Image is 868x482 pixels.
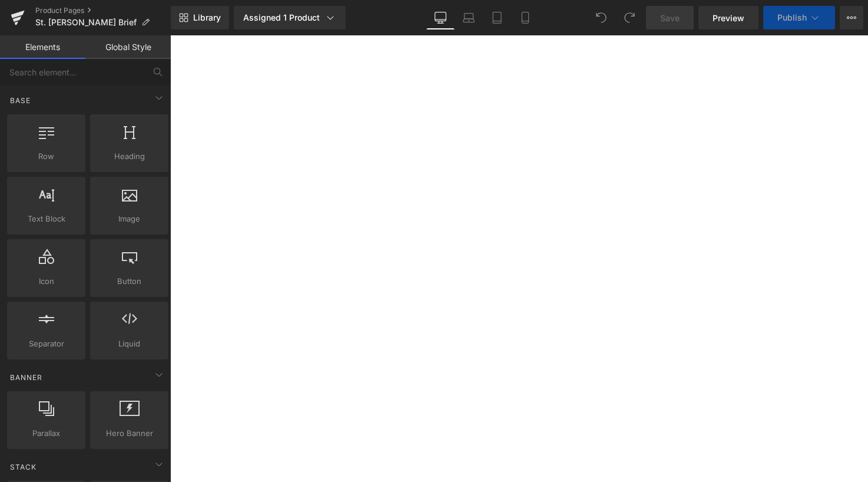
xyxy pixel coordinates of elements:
[193,12,221,23] span: Library
[171,6,229,29] a: New Library
[9,95,32,106] span: Base
[9,461,38,473] span: Stack
[511,6,539,29] a: Mobile
[763,6,835,29] button: Publish
[11,275,82,288] span: Icon
[94,213,165,225] span: Image
[243,12,336,24] div: Assigned 1 Product
[11,213,82,225] span: Text Block
[35,18,137,27] span: St. [PERSON_NAME] Brief
[11,338,82,350] span: Separator
[94,150,165,163] span: Heading
[698,6,758,29] a: Preview
[94,338,165,350] span: Liquid
[426,6,455,29] a: Desktop
[660,12,680,24] span: Save
[94,275,165,288] span: Button
[589,6,613,29] button: Undo
[713,12,744,24] span: Preview
[11,150,82,163] span: Row
[170,35,868,482] iframe: To enrich screen reader interactions, please activate Accessibility in Grammarly extension settings
[777,13,807,22] span: Publish
[35,6,171,15] a: Product Pages
[618,6,641,29] button: Redo
[11,427,82,440] span: Parallax
[840,6,863,29] button: More
[9,372,44,383] span: Banner
[483,6,511,29] a: Tablet
[455,6,483,29] a: Laptop
[94,427,165,440] span: Hero Banner
[85,35,171,59] a: Global Style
